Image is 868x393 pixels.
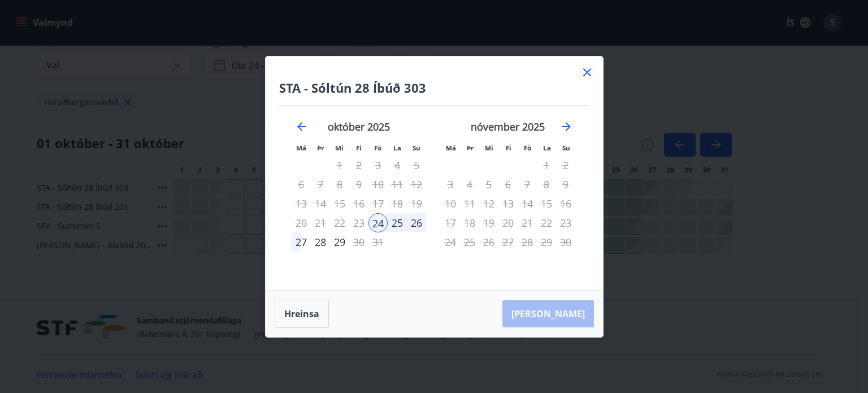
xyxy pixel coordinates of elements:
td: Not available. miðvikudagur, 15. október 2025 [330,194,349,213]
td: Not available. fimmtudagur, 6. nóvember 2025 [498,175,518,194]
td: Choose miðvikudagur, 29. október 2025 as your check-out date. It’s available. [330,232,349,252]
td: Not available. föstudagur, 31. október 2025 [368,232,388,252]
td: Not available. fimmtudagur, 23. október 2025 [349,213,368,232]
td: Not available. föstudagur, 3. október 2025 [368,156,388,175]
td: Choose sunnudagur, 26. október 2025 as your check-out date. It’s available. [407,213,426,232]
td: Not available. föstudagur, 10. október 2025 [368,175,388,194]
small: Su [413,144,420,152]
td: Not available. þriðjudagur, 25. nóvember 2025 [460,232,479,252]
small: Fi [356,144,362,152]
small: Þr [467,144,474,152]
td: Selected as start date. föstudagur, 24. október 2025 [368,213,388,232]
div: 25 [388,213,407,232]
td: Not available. föstudagur, 7. nóvember 2025 [518,175,537,194]
td: Not available. miðvikudagur, 26. nóvember 2025 [479,232,498,252]
td: Not available. laugardagur, 8. nóvember 2025 [537,175,556,194]
td: Not available. þriðjudagur, 21. október 2025 [311,213,330,232]
td: Choose laugardagur, 25. október 2025 as your check-out date. It’s available. [388,213,407,232]
td: Not available. mánudagur, 10. nóvember 2025 [441,194,460,213]
td: Choose þriðjudagur, 28. október 2025 as your check-out date. It’s available. [311,232,330,252]
td: Not available. fimmtudagur, 9. október 2025 [349,175,368,194]
td: Not available. fimmtudagur, 27. nóvember 2025 [498,232,518,252]
small: Má [296,144,306,152]
td: Not available. mánudagur, 6. október 2025 [292,175,311,194]
td: Not available. laugardagur, 18. október 2025 [388,194,407,213]
small: Má [446,144,456,152]
small: Fö [524,144,531,152]
td: Not available. fimmtudagur, 2. október 2025 [349,156,368,175]
td: Not available. fimmtudagur, 30. október 2025 [349,232,368,252]
td: Not available. mánudagur, 13. október 2025 [292,194,311,213]
td: Not available. fimmtudagur, 20. nóvember 2025 [498,213,518,232]
button: Hreinsa [275,300,329,328]
td: Not available. mánudagur, 17. nóvember 2025 [441,213,460,232]
small: Fö [374,144,381,152]
td: Not available. sunnudagur, 9. nóvember 2025 [556,175,575,194]
div: 28 [311,232,330,252]
strong: október 2025 [328,120,390,133]
small: Fi [506,144,511,152]
td: Not available. þriðjudagur, 7. október 2025 [311,175,330,194]
td: Not available. miðvikudagur, 12. nóvember 2025 [479,194,498,213]
td: Not available. sunnudagur, 23. nóvember 2025 [556,213,575,232]
small: La [393,144,401,152]
div: Aðeins útritun í boði [330,232,349,252]
td: Not available. mánudagur, 3. nóvember 2025 [441,175,460,194]
small: Mi [335,144,344,152]
td: Not available. laugardagur, 15. nóvember 2025 [537,194,556,213]
td: Not available. þriðjudagur, 14. október 2025 [311,194,330,213]
div: Calendar [279,106,589,277]
small: Þr [317,144,324,152]
td: Not available. miðvikudagur, 5. nóvember 2025 [479,175,498,194]
div: Move forward to switch to the next month. [559,120,573,133]
small: Su [562,144,570,152]
td: Not available. fimmtudagur, 16. október 2025 [349,194,368,213]
td: Not available. þriðjudagur, 18. nóvember 2025 [460,213,479,232]
td: Not available. föstudagur, 28. nóvember 2025 [518,232,537,252]
strong: nóvember 2025 [471,120,545,133]
small: La [543,144,551,152]
td: Not available. sunnudagur, 16. nóvember 2025 [556,194,575,213]
td: Not available. mánudagur, 24. nóvember 2025 [441,232,460,252]
td: Not available. sunnudagur, 2. nóvember 2025 [556,156,575,175]
td: Not available. þriðjudagur, 11. nóvember 2025 [460,194,479,213]
div: Aðeins útritun í boði [368,156,388,175]
td: Not available. miðvikudagur, 22. október 2025 [330,213,349,232]
td: Not available. föstudagur, 14. nóvember 2025 [518,194,537,213]
td: Not available. laugardagur, 11. október 2025 [388,175,407,194]
td: Not available. þriðjudagur, 4. nóvember 2025 [460,175,479,194]
td: Not available. sunnudagur, 30. nóvember 2025 [556,232,575,252]
td: Not available. miðvikudagur, 19. nóvember 2025 [479,213,498,232]
h4: STA - Sóltún 28 Íbúð 303 [279,79,589,96]
div: 24 [368,213,388,232]
td: Not available. laugardagur, 22. nóvember 2025 [537,213,556,232]
td: Choose mánudagur, 27. október 2025 as your check-out date. It’s available. [292,232,311,252]
div: Move backward to switch to the previous month. [295,120,309,133]
td: Not available. miðvikudagur, 1. október 2025 [330,156,349,175]
td: Not available. föstudagur, 21. nóvember 2025 [518,213,537,232]
td: Not available. laugardagur, 29. nóvember 2025 [537,232,556,252]
td: Not available. laugardagur, 4. október 2025 [388,156,407,175]
td: Not available. miðvikudagur, 8. október 2025 [330,175,349,194]
td: Not available. sunnudagur, 5. október 2025 [407,156,426,175]
td: Not available. laugardagur, 1. nóvember 2025 [537,156,556,175]
td: Not available. sunnudagur, 19. október 2025 [407,194,426,213]
div: Aðeins útritun í boði [311,175,330,194]
td: Not available. fimmtudagur, 13. nóvember 2025 [498,194,518,213]
div: 26 [407,213,426,232]
td: Not available. föstudagur, 17. október 2025 [368,194,388,213]
td: Not available. mánudagur, 20. október 2025 [292,213,311,232]
small: Mi [485,144,493,152]
div: 27 [292,232,311,252]
td: Not available. sunnudagur, 12. október 2025 [407,175,426,194]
